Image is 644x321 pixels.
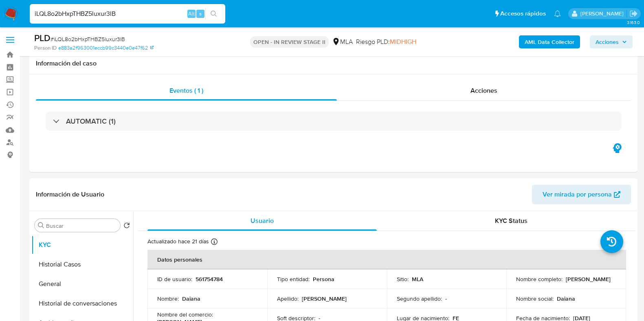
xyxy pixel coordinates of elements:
button: Acciones [590,35,633,48]
button: KYC [31,235,133,255]
span: Ver mirada por persona [543,185,612,204]
p: Apellido : [277,295,299,302]
span: Acciones [596,35,619,48]
b: PLD [34,31,51,44]
p: Tipo entidad : [277,275,310,283]
p: MLA [412,275,423,283]
span: MIDHIGH [390,37,416,46]
h1: Información de Usuario [36,190,104,199]
p: Nombre social : [516,295,554,302]
p: Sitio : [397,275,409,283]
b: AML Data Collector [525,35,574,48]
button: Ver mirada por persona [532,185,631,204]
a: Notificaciones [554,10,561,17]
input: Buscar usuario o caso... [30,9,225,19]
span: Alt [188,10,195,17]
p: ID de usuario : [157,275,192,283]
button: Historial de conversaciones [31,294,133,313]
span: s [199,10,202,17]
p: Nombre : [157,295,179,302]
b: Person ID [34,44,57,52]
input: Buscar [46,222,117,229]
p: 561754784 [196,275,223,283]
a: e883a2f963001eccb99c3440e0e47f62 [58,44,154,52]
p: Daiana [182,295,200,302]
p: Daiana [557,295,575,302]
a: Salir [629,9,638,18]
p: Nombre completo : [516,275,563,283]
div: AUTOMATIC (1) [46,112,621,131]
button: Volver al orden por defecto [123,222,130,231]
button: Historial Casos [31,255,133,274]
th: Datos personales [147,250,626,269]
span: KYC Status [495,216,528,225]
h3: AUTOMATIC (1) [66,117,116,126]
span: Eventos ( 1 ) [169,86,203,95]
button: search-icon [205,8,222,20]
button: Buscar [38,222,44,229]
p: Nombre del comercio : [157,311,213,318]
p: florencia.lera@mercadolibre.com [580,10,626,17]
span: Accesos rápidos [500,9,546,18]
span: # iLQL8o2bHxpTHBZ5luxur3lB [51,35,125,43]
button: AML Data Collector [519,35,580,48]
h1: Información del caso [36,59,631,68]
p: Segundo apellido : [397,295,442,302]
p: Persona [313,275,334,283]
div: MLA [332,37,353,46]
p: - [445,295,447,302]
span: Usuario [251,216,274,225]
p: OPEN - IN REVIEW STAGE II [250,36,329,48]
p: [PERSON_NAME] [566,275,611,283]
p: [PERSON_NAME] [302,295,347,302]
button: General [31,274,133,294]
p: Actualizado hace 21 días [147,238,209,245]
span: Riesgo PLD: [356,37,416,46]
span: Acciones [470,86,497,95]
